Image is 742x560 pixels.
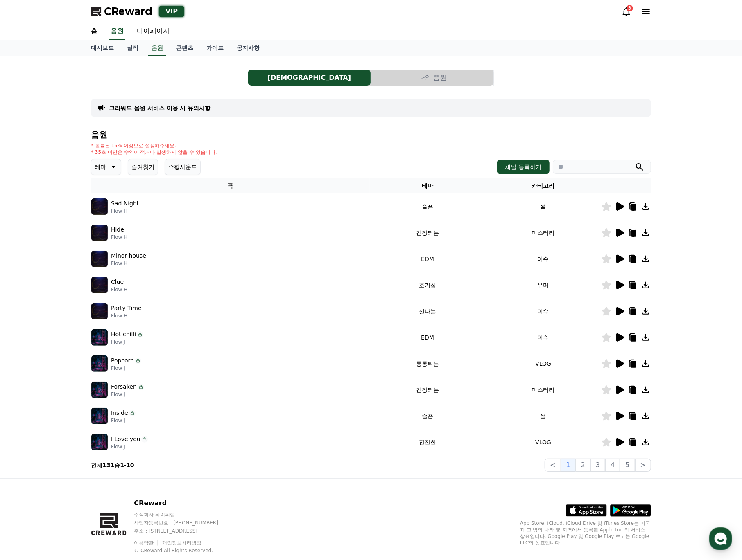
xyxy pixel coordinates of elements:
[370,429,486,455] td: 잔잔한
[91,329,108,346] img: music
[130,23,176,40] a: 마이페이지
[111,234,127,241] p: Flow H
[111,313,142,319] p: Flow H
[134,511,234,518] p: 주식회사 와이피랩
[134,547,234,554] p: © CReward All Rights Reserved.
[370,220,486,246] td: 긴장되는
[104,5,152,18] span: CReward
[170,40,200,56] a: 콘텐츠
[622,7,631,16] a: 3
[91,159,121,175] button: 테마
[111,443,148,450] p: Flow J
[200,40,230,56] a: 가이드
[485,324,601,351] td: 이슈
[111,199,139,208] p: Sad Night
[134,528,234,534] p: 주소 : [STREET_ADDRESS]
[91,130,651,139] h4: 음원
[370,403,486,429] td: 슬픈
[111,391,144,398] p: Flow J
[109,23,125,40] a: 음원
[75,272,85,279] span: 대화
[91,251,108,267] img: music
[576,459,590,472] button: 2
[91,149,217,155] p: * 35초 미만은 수익이 적거나 발생하지 않을 수 있습니다.
[520,520,651,546] p: App Store, iCloud, iCloud Drive 및 iTunes Store는 미국과 그 밖의 나라 및 지역에서 등록된 Apple Inc.의 서비스 상표입니다. Goo...
[371,70,493,86] button: 나의 음원
[2,259,54,280] a: 홈
[485,272,601,298] td: 유머
[370,178,486,193] th: 테마
[497,160,550,174] button: 채널 등록하기
[605,459,620,472] button: 4
[545,459,561,472] button: <
[91,382,108,398] img: music
[485,220,601,246] td: 미스터리
[485,246,601,272] td: 이슈
[485,377,601,403] td: 미스터리
[111,365,141,371] p: Flow J
[120,40,145,56] a: 실적
[485,178,601,193] th: 카테고리
[485,193,601,220] td: 썰
[84,23,104,40] a: 홈
[148,40,166,56] a: 음원
[485,403,601,429] td: 썰
[561,459,576,472] button: 1
[370,193,486,220] td: 슬픈
[91,225,108,241] img: music
[102,462,114,468] strong: 131
[91,408,108,424] img: music
[111,339,143,345] p: Flow J
[370,324,486,351] td: EDM
[91,277,108,293] img: music
[627,5,633,11] div: 3
[165,159,201,175] button: 쇼핑사운드
[248,70,371,86] button: [DEMOGRAPHIC_DATA]
[111,382,137,391] p: Forsaken
[54,259,106,280] a: 대화
[127,272,136,278] span: 설정
[370,272,486,298] td: 호기심
[111,260,146,267] p: Flow H
[620,459,635,472] button: 5
[370,377,486,403] td: 긴장되는
[111,252,146,260] p: Minor house
[91,303,108,319] img: music
[162,540,201,546] a: 개인정보처리방침
[134,498,234,508] p: CReward
[111,330,136,339] p: Hot chilli
[230,40,266,56] a: 공지사항
[371,70,494,86] a: 나의 음원
[111,304,142,313] p: Party Time
[485,298,601,324] td: 이슈
[91,142,217,149] p: * 볼륨은 15% 이상으로 설정해주세요.
[111,409,128,417] p: Inside
[111,225,124,234] p: Hide
[159,6,184,17] div: VIP
[111,356,134,365] p: Popcorn
[134,540,160,546] a: 이용약관
[590,459,605,472] button: 3
[485,351,601,377] td: VLOG
[111,208,139,214] p: Flow H
[91,355,108,372] img: music
[635,459,651,472] button: >
[91,178,370,193] th: 곡
[370,246,486,272] td: EDM
[95,161,106,173] p: 테마
[111,435,140,443] p: I Love you
[370,351,486,377] td: 통통튀는
[120,462,124,468] strong: 1
[91,434,108,450] img: music
[111,278,124,286] p: Clue
[91,5,152,18] a: CReward
[109,104,210,112] a: 크리워드 음원 서비스 이용 시 유의사항
[128,159,158,175] button: 즐겨찾기
[91,461,134,469] p: 전체 중 -
[106,259,157,280] a: 설정
[370,298,486,324] td: 신나는
[91,198,108,215] img: music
